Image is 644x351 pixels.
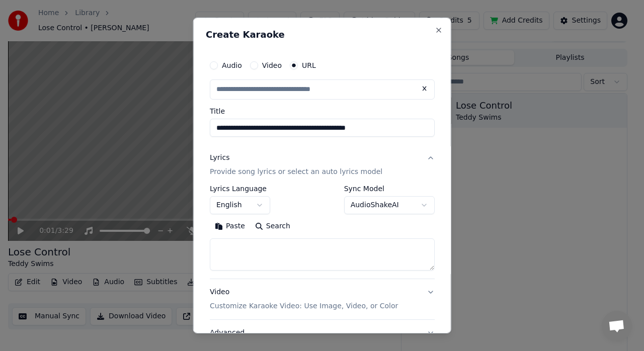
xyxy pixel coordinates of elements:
button: VideoCustomize Karaoke Video: Use Image, Video, or Color [210,279,435,319]
button: LyricsProvide song lyrics or select an auto lyrics model [210,145,435,185]
button: Search [250,218,295,234]
label: Video [262,62,281,69]
div: LyricsProvide song lyrics or select an auto lyrics model [210,185,435,279]
label: Title [210,108,435,115]
p: Provide song lyrics or select an auto lyrics model [210,167,382,177]
button: Advanced [210,320,435,346]
label: Sync Model [344,185,434,192]
label: URL [302,62,316,69]
label: Lyrics Language [210,185,270,192]
h2: Create Karaoke [206,30,439,39]
div: Lyrics [210,153,229,163]
label: Audio [222,62,242,69]
button: Paste [210,218,250,234]
p: Customize Karaoke Video: Use Image, Video, or Color [210,301,398,311]
div: Video [210,287,398,311]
